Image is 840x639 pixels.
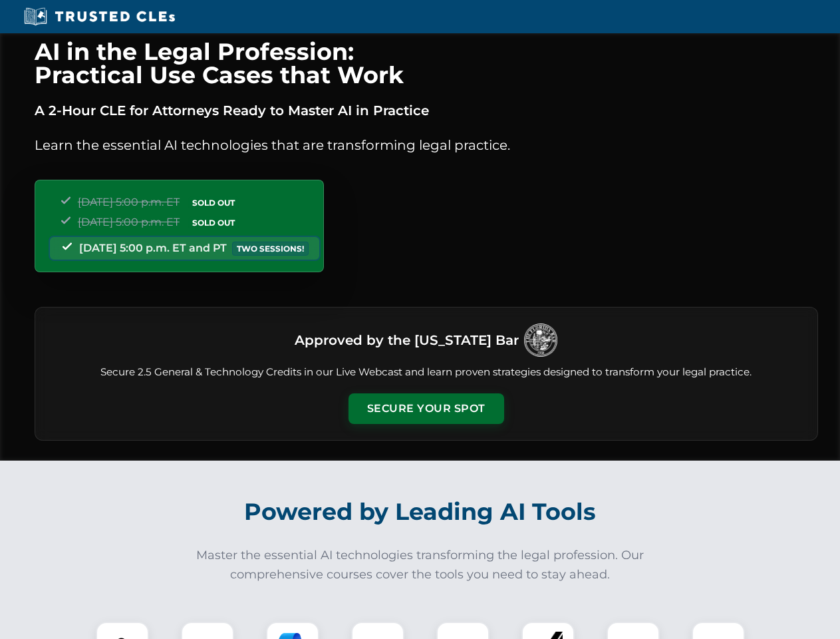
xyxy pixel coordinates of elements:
h1: AI in the Legal Profession: Practical Use Cases that Work [35,40,818,87]
p: Secure 2.5 General & Technology Credits in our Live Webcast and learn proven strategies designed ... [51,365,801,380]
h3: Approved by the [US_STATE] Bar [295,328,519,352]
img: Trusted CLEs [20,7,179,27]
p: Master the essential AI technologies transforming the legal profession. Our comprehensive courses... [188,546,653,584]
p: Learn the essential AI technologies that are transforming legal practice. [35,134,818,156]
span: [DATE] 5:00 p.m. ET [78,196,180,208]
p: A 2-Hour CLE for Attorneys Ready to Master AI in Practice [35,100,818,121]
span: [DATE] 5:00 p.m. ET [78,216,180,228]
button: Secure Your Spot [349,393,504,424]
img: Logo [524,323,557,357]
span: SOLD OUT [188,216,239,230]
span: SOLD OUT [188,196,239,210]
h2: Powered by Leading AI Tools [52,489,789,535]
